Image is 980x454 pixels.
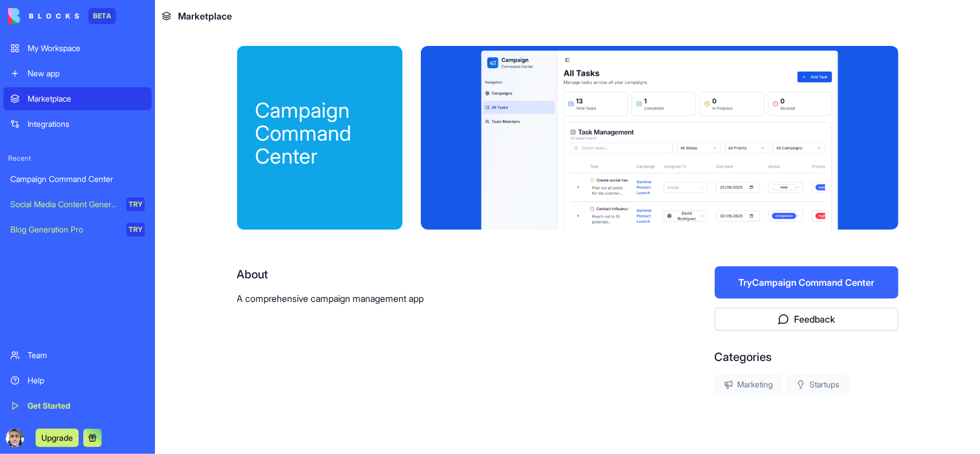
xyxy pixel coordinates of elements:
div: Categories [715,349,898,365]
img: logo [8,8,79,24]
div: Get Started [28,400,145,412]
a: Integrations [3,112,152,135]
div: Startups [787,374,849,395]
div: Team [28,350,145,361]
div: About [237,266,641,282]
div: Integrations [28,118,145,130]
span: Marketplace [178,9,232,23]
div: New app [28,68,145,79]
div: My Workspace [28,42,145,54]
div: Campaign Command Center [10,173,145,185]
a: Social Media Content GeneratorTRY [3,193,152,216]
div: Social Media Content Generator [10,199,118,210]
a: Help [3,369,152,392]
button: Feedback [715,308,898,331]
a: Get Started [3,394,152,417]
div: Marketing [715,374,783,395]
button: TryCampaign Command Center [715,266,898,298]
div: Blog Generation Pro [10,224,118,235]
button: Upgrade [36,429,79,447]
div: TRY [126,223,145,236]
div: TRY [126,197,145,211]
a: Blog Generation ProTRY [3,218,152,241]
div: Campaign Command Center [255,99,384,168]
a: Marketplace [3,87,152,110]
a: Upgrade [36,432,79,443]
div: Marketplace [28,93,145,104]
a: BETA [8,8,116,24]
img: ACg8ocJjQ3eqfaIhDINbgTz5bORbxHlKxrx4iBnlWn-Mq7w3cj2LRgQ=s96-c [6,429,24,447]
a: My Workspace [3,37,152,60]
div: BETA [88,8,116,24]
p: A comprehensive campaign management app [237,292,641,305]
a: New app [3,62,152,85]
a: Campaign Command Center [3,168,152,191]
a: Team [3,344,152,367]
div: Help [28,375,145,386]
span: Recent [3,154,152,163]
